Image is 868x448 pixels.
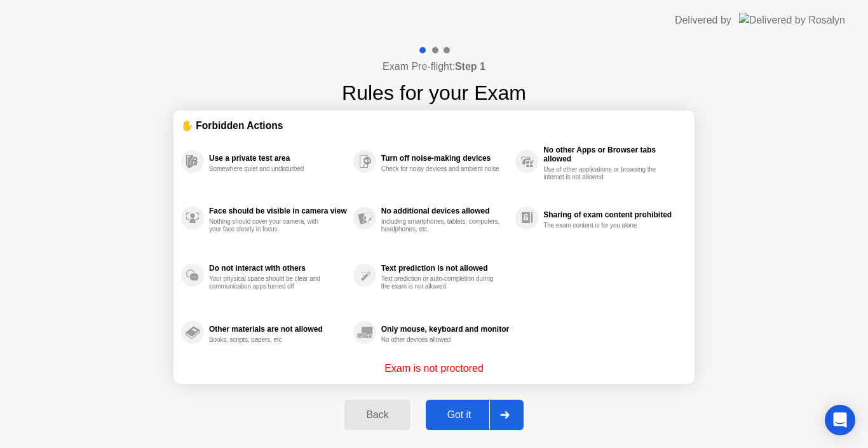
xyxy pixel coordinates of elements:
[381,154,509,163] div: Turn off noise-making devices
[384,361,484,376] p: Exam is not proctored
[342,78,526,108] h1: Rules for your Exam
[383,59,485,74] h4: Exam Pre-flight:
[825,405,855,435] div: Open Intercom Messenger
[344,400,410,430] button: Back
[381,264,509,273] div: Text prediction is not allowed
[209,325,347,334] div: Other materials are not allowed
[455,61,485,72] b: Step 1
[381,218,501,233] div: Including smartphones, tablets, computers, headphones, etc.
[381,207,509,215] div: No additional devices allowed
[430,409,489,421] div: Got it
[209,275,329,290] div: Your physical space should be clear and communication apps turned off
[739,13,845,27] img: Delivered by Rosalyn
[209,207,347,215] div: Face should be visible in camera view
[675,13,731,28] div: Delivered by
[348,409,406,421] div: Back
[181,118,687,133] div: ✋ Forbidden Actions
[543,222,663,229] div: The exam content is for you alone
[209,264,347,273] div: Do not interact with others
[381,275,501,290] div: Text prediction or auto-completion during the exam is not allowed
[543,166,663,181] div: Use of other applications or browsing the internet is not allowed
[381,336,501,344] div: No other devices allowed
[209,218,329,233] div: Nothing should cover your camera, with your face clearly in focus
[543,210,681,219] div: Sharing of exam content prohibited
[381,325,509,334] div: Only mouse, keyboard and monitor
[209,336,329,344] div: Books, scripts, papers, etc
[209,154,347,163] div: Use a private test area
[381,165,501,173] div: Check for noisy devices and ambient noise
[209,165,329,173] div: Somewhere quiet and undisturbed
[426,400,524,430] button: Got it
[543,146,681,163] div: No other Apps or Browser tabs allowed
